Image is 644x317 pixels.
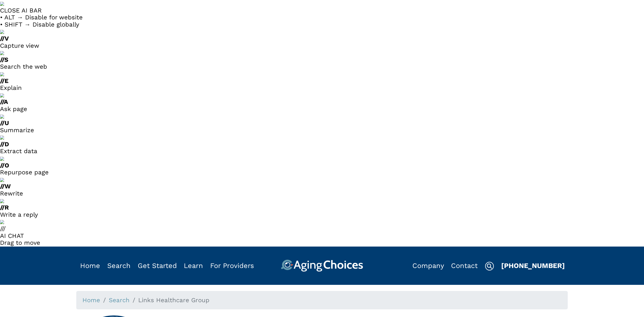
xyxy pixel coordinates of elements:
[485,262,494,271] img: search-icon.svg
[138,262,177,270] a: Get Started
[107,262,131,270] a: Search
[210,262,254,270] a: For Providers
[501,262,565,270] a: [PHONE_NUMBER]
[76,291,568,309] nav: breadcrumb
[80,262,100,270] a: Home
[138,297,209,304] span: Links Healthcare Group
[82,297,100,304] a: Home
[451,262,478,270] a: Contact
[281,260,363,272] img: AgingChoices
[184,262,203,270] a: Learn
[109,297,130,304] a: Search
[107,260,131,272] div: Popover trigger
[412,262,444,270] a: Company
